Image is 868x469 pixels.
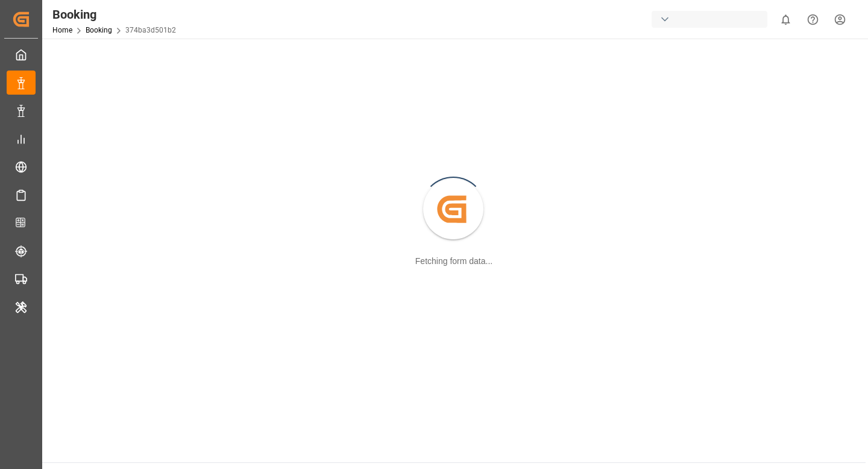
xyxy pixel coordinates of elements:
div: Booking [52,5,176,24]
button: Help Center [799,6,826,33]
div: Fetching form data... [415,255,492,268]
a: Booking [86,26,112,34]
a: Home [52,26,72,34]
button: show 0 new notifications [772,6,799,33]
